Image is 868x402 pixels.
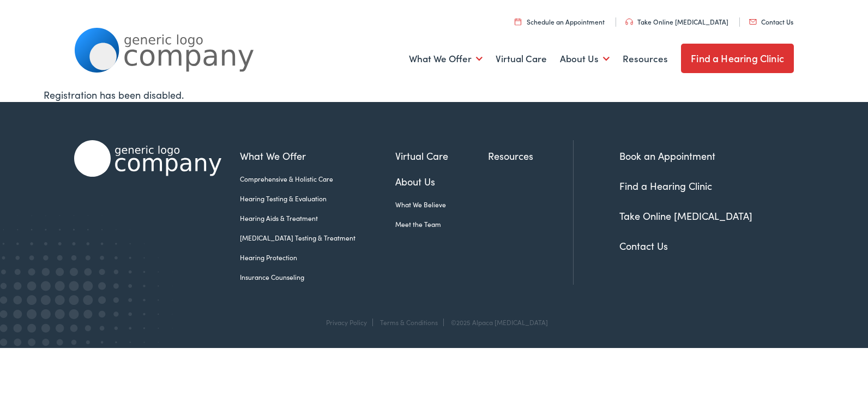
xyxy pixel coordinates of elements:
[409,39,483,79] a: What We Offer
[240,233,395,243] a: [MEDICAL_DATA] Testing & Treatment
[74,140,221,177] img: Alpaca Audiology
[395,174,488,189] a: About Us
[619,209,752,223] a: Take Online [MEDICAL_DATA]
[240,174,395,184] a: Comprehensive & Holistic Care
[395,200,488,209] a: What We Believe
[240,272,395,282] a: Insurance Counseling
[619,239,668,253] a: Contact Us
[515,18,521,25] img: utility icon
[395,219,488,229] a: Meet the Team
[619,179,712,193] a: Find a Hearing Clinic
[326,317,367,327] a: Privacy Policy
[681,44,794,73] a: Find a Hearing Clinic
[625,19,633,25] img: utility icon
[240,148,395,163] a: What We Offer
[395,148,488,163] a: Virtual Care
[749,17,793,26] a: Contact Us
[240,213,395,223] a: Hearing Aids & Treatment
[749,19,757,25] img: utility icon
[560,39,610,79] a: About Us
[496,39,547,79] a: Virtual Care
[240,194,395,203] a: Hearing Testing & Evaluation
[625,17,728,26] a: Take Online [MEDICAL_DATA]
[619,149,715,163] a: Book an Appointment
[380,317,438,327] a: Terms & Conditions
[623,39,668,79] a: Resources
[515,17,605,26] a: Schedule an Appointment
[488,148,573,163] a: Resources
[240,253,395,262] a: Hearing Protection
[445,319,548,326] div: ©2025 Alpaca [MEDICAL_DATA]
[44,87,825,102] div: Registration has been disabled.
